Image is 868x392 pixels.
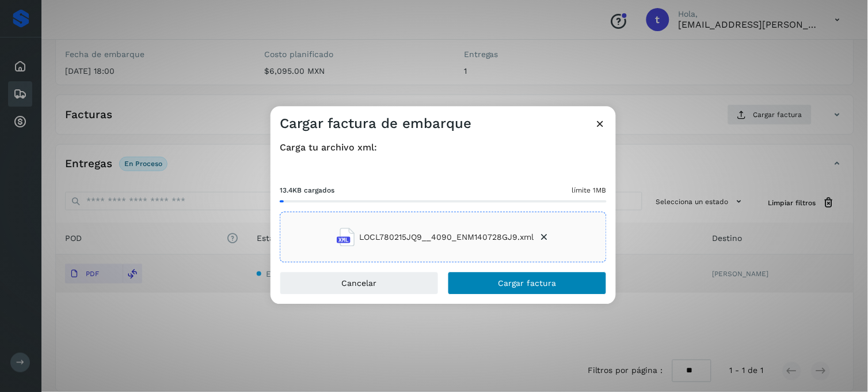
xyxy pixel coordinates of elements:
[342,280,377,288] span: Cancelar
[572,186,607,196] span: límite 1MB
[360,231,534,243] span: LOCL780215JQ9__4090_ENM140728GJ9.xml
[498,280,557,288] span: Cargar factura
[280,115,471,132] h3: Cargar factura de embarque
[280,142,607,153] h4: Carga tu archivo xml:
[448,272,607,295] button: Cargar factura
[280,186,334,196] span: 13.4KB cargados
[280,272,439,295] button: Cancelar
